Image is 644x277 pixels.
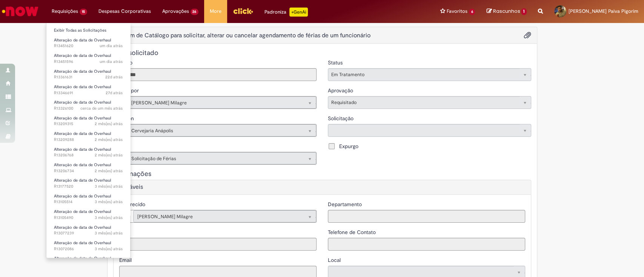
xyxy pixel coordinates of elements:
[131,97,297,109] span: [PERSON_NAME] Milagre
[95,168,123,174] span: 2 mês(es) atrás
[54,240,111,246] span: Alteração de data de Overhaul
[46,223,130,237] a: Aberto R13077239 : Alteração de data de Overhaul
[106,90,123,96] span: 27d atrás
[95,121,123,127] span: 2 mês(es) atrás
[127,96,316,109] a: [PERSON_NAME] MilagreLimpar campo Aberto por
[54,131,111,136] span: Alteração de data de Overhaul
[95,184,123,189] span: 3 mês(es) atrás
[95,246,123,252] span: 3 mês(es) atrás
[95,137,123,142] span: 2 mês(es) atrás
[95,184,123,189] time: 13/06/2025 12:24:13
[80,106,123,111] span: cerca de um mês atrás
[113,49,158,57] span: Item solicitado
[127,124,316,136] a: Cervejaria AnápolisLimpar campo Location
[54,246,123,252] span: R13072086
[54,74,123,80] span: R13361631
[46,254,130,268] a: Aberto R13064486 : Alteração de data de Overhaul
[331,69,516,81] span: Em Tratamento
[100,43,123,49] span: um dia atrás
[54,209,111,214] span: Alteração de data de Overhaul
[46,130,130,144] a: Aberto R13209288 : Alteração de data de Overhaul
[328,210,525,223] input: Departamento
[54,106,123,112] span: R13326100
[54,90,123,96] span: R13346691
[46,52,130,66] a: Aberto R13451596 : Alteração de data de Overhaul
[54,225,111,230] span: Alteração de data de Overhaul
[524,29,531,43] button: Adicionar anexos
[46,23,131,258] ul: Requisições
[447,8,467,15] span: Favoritos
[123,32,370,39] span: Item de Catálogo para solicitar, alterar ou cancelar agendamento de férias de um funcionário
[54,53,111,58] span: Alteração de data de Overhaul
[54,184,123,190] span: R13177520
[54,168,123,174] span: R13206734
[54,115,111,121] span: Alteração de data de Overhaul
[331,96,516,109] span: Requisitado
[54,193,111,199] span: Alteração de data de Overhaul
[493,8,520,15] span: Rascunhos
[46,114,130,128] a: Aberto R13209315 : Alteração de data de Overhaul
[131,153,297,165] span: Solicitação de Férias
[95,121,123,127] time: 24/06/2025 10:18:24
[54,178,111,183] span: Alteração de data de Overhaul
[98,8,151,15] span: Despesas Corporativas
[162,8,189,15] span: Aprovações
[46,26,130,35] a: Exibir Todas as Solicitações
[52,8,78,15] span: Requisições
[328,238,525,251] input: Telefone de Contato
[133,210,316,222] a: [PERSON_NAME] MilagreLimpar campo Favorecido
[95,230,123,236] span: 3 mês(es) atrás
[233,5,253,17] img: click_logo_yellow_360x200.png
[119,201,147,208] span: Favorecido, Felipe Filgueiras Milagre
[339,142,358,150] span: Expurgo
[328,229,377,236] span: Telefone de Contato
[100,59,123,64] span: um dia atrás
[328,59,344,66] span: Somente leitura - Status
[100,59,123,64] time: 27/08/2025 10:44:15
[46,145,130,159] a: Aberto R13206768 : Alteração de data de Overhaul
[105,74,123,80] time: 06/08/2025 21:33:29
[106,90,123,96] time: 01/08/2025 16:19:58
[95,168,123,174] time: 23/06/2025 14:07:03
[54,152,123,158] span: R13206768
[515,31,531,43] div: Adicionar um anexo
[46,36,130,50] a: Aberto R13451620 : Alteração de data de Overhaul
[127,152,316,164] a: Solicitação de FériasLimpar campo Oferta
[137,211,297,223] span: [PERSON_NAME] Milagre
[54,147,111,152] span: Alteração de data de Overhaul
[46,161,130,175] a: Aberto R13206734 : Alteração de data de Overhaul
[95,199,123,205] span: 3 mês(es) atrás
[46,239,130,253] a: Aberto R13072086 : Alteração de data de Overhaul
[54,256,111,261] span: Alteração de data de Overhaul
[119,238,317,251] input: ID
[469,9,475,15] span: 6
[95,152,123,158] span: 2 mês(es) atrás
[95,152,123,158] time: 23/06/2025 14:12:48
[131,125,297,137] span: Cervejaria Anápolis
[521,8,527,15] span: 1
[54,137,123,143] span: R13209288
[328,124,531,137] a: Limpar campo Solicitação
[54,162,111,168] span: Alteração de data de Overhaul
[113,68,317,81] input: Número
[95,215,123,220] span: 3 mês(es) atrás
[569,8,638,14] span: [PERSON_NAME] Paiva Pigorim
[328,257,342,263] span: Local
[113,170,151,178] span: Informações
[54,43,123,49] span: R13451620
[54,199,123,205] span: R13105514
[210,8,221,15] span: More
[95,230,123,236] time: 20/05/2025 08:12:12
[95,199,123,205] time: 28/05/2025 14:07:31
[95,215,123,220] time: 28/05/2025 14:03:20
[54,230,123,236] span: R13077239
[100,43,123,49] time: 27/08/2025 10:47:00
[54,121,123,127] span: R13209315
[289,8,308,17] p: +GenAi
[264,8,308,17] div: Padroniza
[46,192,130,206] a: Aberto R13105514 : Alteração de data de Overhaul
[54,99,111,105] span: Alteração de data de Overhaul
[54,215,123,221] span: R13105490
[80,106,123,111] time: 26/07/2025 14:37:23
[46,67,130,81] a: Aberto R13361631 : Alteração de data de Overhaul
